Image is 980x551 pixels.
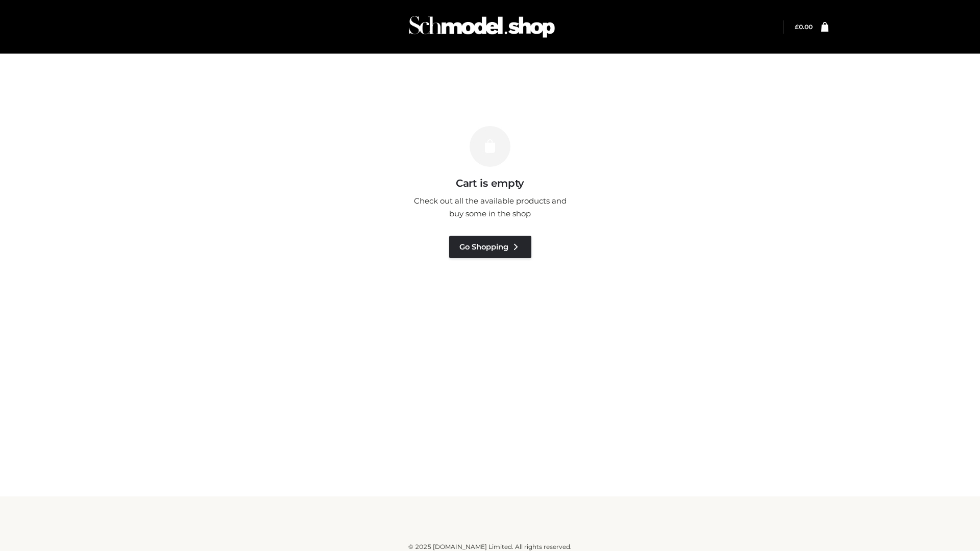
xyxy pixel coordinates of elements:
[795,23,813,31] bdi: 0.00
[449,236,531,258] a: Go Shopping
[795,23,813,31] a: £0.00
[175,177,805,189] h3: Cart is empty
[795,23,799,31] span: £
[408,194,572,220] p: Check out all the available products and buy some in the shop
[405,7,558,47] img: Schmodel Admin 964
